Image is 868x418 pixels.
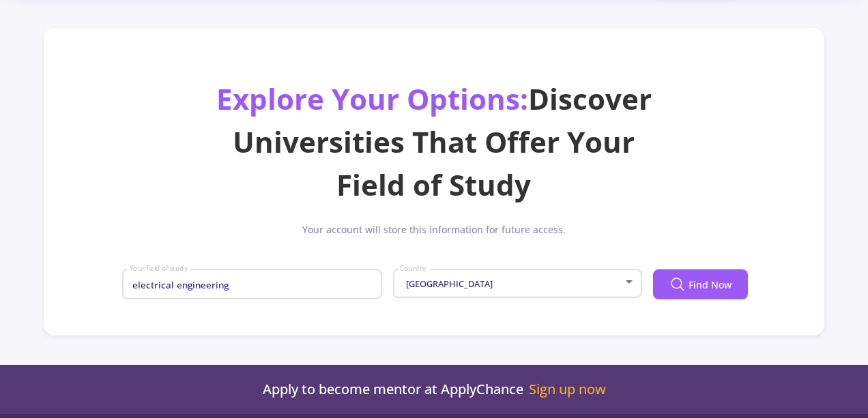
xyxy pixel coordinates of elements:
span: Explore Your Options: [216,79,528,118]
span: [GEOGRAPHIC_DATA] [403,278,493,290]
div: Your account will store this information for future access. [60,222,809,248]
span: Find Now [689,278,732,292]
button: Find Now [653,269,748,299]
a: Sign up now [529,381,606,398]
div: Discover Universities That Offer Your Field of Study [216,77,652,206]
